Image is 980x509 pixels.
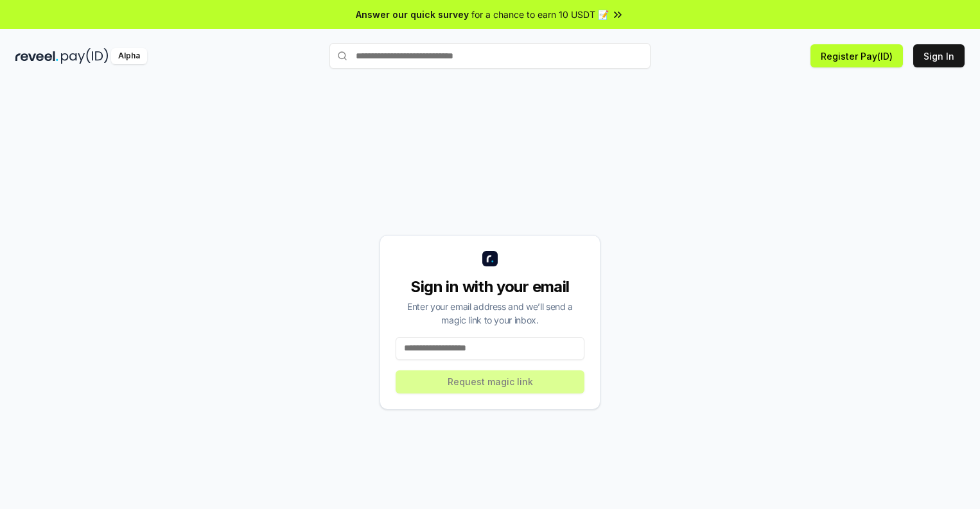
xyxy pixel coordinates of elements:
button: Register Pay(ID) [810,44,903,67]
img: logo_small [482,251,498,266]
img: pay_id [61,48,109,64]
div: Alpha [111,48,147,64]
div: Sign in with your email [396,277,584,297]
div: Enter your email address and we’ll send a magic link to your inbox. [396,300,584,327]
span: for a chance to earn 10 USDT 📝 [471,8,609,21]
button: Sign In [913,44,965,67]
span: Answer our quick survey [356,8,469,21]
img: reveel_dark [15,48,58,64]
